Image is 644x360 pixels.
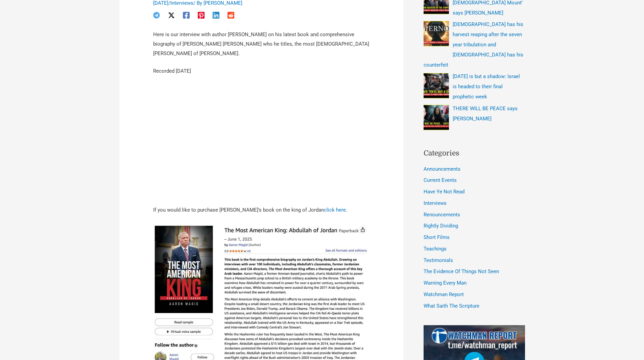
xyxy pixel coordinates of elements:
[424,280,467,286] a: Warning Every Man
[453,105,518,122] a: THERE WILL BE PEACE says [PERSON_NAME]
[424,291,464,297] a: Watchman Report
[424,257,453,263] a: Testimonials
[183,12,190,19] a: Facebook
[213,12,219,19] a: Linkedin
[424,164,525,311] nav: Categories
[168,12,175,19] a: Twitter / X
[424,200,447,206] a: Interviews
[424,246,447,252] a: Teachings
[228,12,234,19] a: Reddit
[424,303,479,309] a: What Saith The Scripture
[424,166,460,172] a: Announcements
[324,207,346,213] a: click here
[424,21,523,68] a: [DEMOGRAPHIC_DATA] has his harvest reaping after the seven year tribulation and [DEMOGRAPHIC_DATA...
[424,223,458,229] a: Rightly Dividing
[424,268,499,274] a: The Evidence Of Things Not Seen
[424,148,525,159] h2: Categories
[453,73,520,100] a: [DATE] is but a shadow: Israel is headed to their final prophetic week
[153,206,369,215] p: If you would like to purchase [PERSON_NAME]’s book on the king of Jordan .
[424,177,457,183] a: Current Events
[153,12,160,19] a: Telegram
[153,67,369,76] p: Recorded [DATE]
[153,84,369,206] iframe: A discussion with Aaron Magid on the kingdom of Jordan and its ruler
[198,12,205,19] a: Pinterest
[424,212,460,218] a: Renouncements
[153,30,369,58] p: Here is our interview with author [PERSON_NAME] on his latest book and comprehensive biography of...
[424,234,450,240] a: Short Films
[424,189,464,195] a: Have Ye Not Read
